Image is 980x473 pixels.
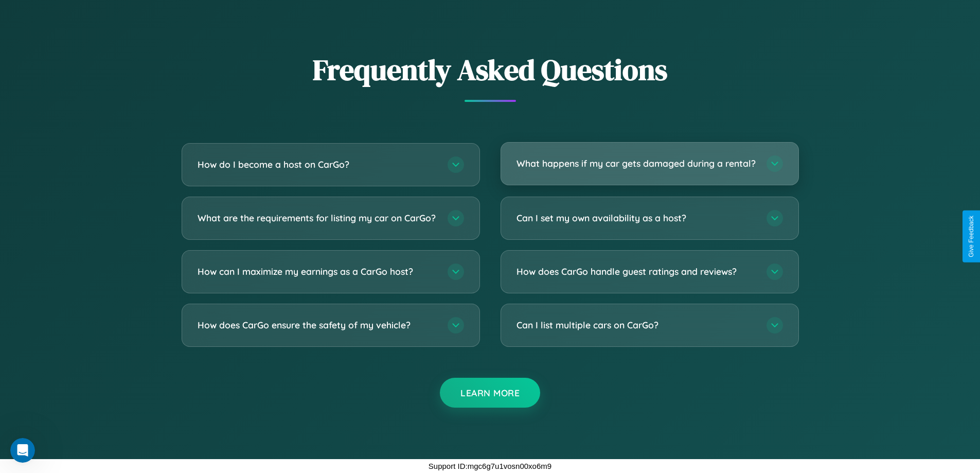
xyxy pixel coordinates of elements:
[429,459,551,473] p: Support ID: mgc6g7u1vosn00xo6m9
[198,158,437,171] h3: How do I become a host on CarGo?
[516,319,756,331] h3: Can I list multiple cars on CarGo?
[198,265,437,278] h3: How can I maximize my earnings as a CarGo host?
[516,265,756,278] h3: How does CarGo handle guest ratings and reviews?
[198,319,437,331] h3: How does CarGo ensure the safety of my vehicle?
[516,157,756,170] h3: What happens if my car gets damaged during a rental?
[198,212,437,224] h3: What are the requirements for listing my car on CarGo?
[182,50,799,90] h2: Frequently Asked Questions
[516,212,756,224] h3: Can I set my own availability as a host?
[440,378,540,408] button: Learn More
[968,216,975,257] div: Give Feedback
[10,438,35,463] iframe: Intercom live chat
